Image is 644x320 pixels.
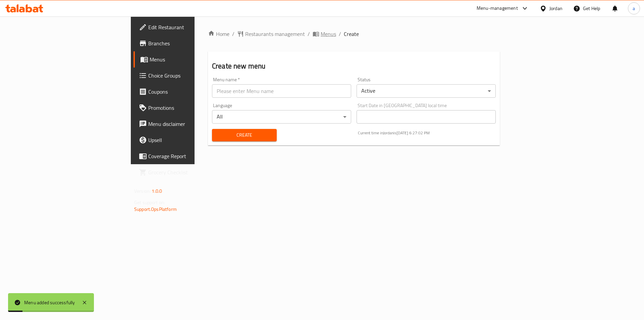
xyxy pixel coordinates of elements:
span: Grocery Checklist [148,168,233,176]
div: Menu added successfully [24,299,75,306]
a: Menu disclaimer [133,116,238,132]
li: / [339,30,341,38]
span: Promotions [148,104,233,112]
button: Create [212,129,277,141]
a: Edit Restaurant [133,19,238,35]
a: Menus [313,30,336,38]
a: Grocery Checklist [133,164,238,180]
span: Choice Groups [148,72,233,80]
span: Get support on: [134,198,165,207]
li: / [308,30,310,38]
a: Coupons [133,84,238,100]
span: Coverage Report [148,152,233,160]
span: a [633,5,635,12]
span: Menu disclaimer [148,120,233,128]
a: Promotions [133,100,238,116]
span: Upsell [148,136,233,144]
span: Coupons [148,88,233,96]
div: All [212,110,351,124]
a: Upsell [133,132,238,148]
span: Restaurants management [245,30,305,38]
a: Restaurants management [237,30,305,38]
span: Edit Restaurant [148,23,233,31]
span: Branches [148,39,233,47]
a: Branches [133,35,238,51]
a: Support.OpsPlatform [134,205,177,214]
a: Choice Groups [133,67,238,84]
span: 1.0.0 [152,187,162,195]
span: Version: [134,187,151,195]
a: Coverage Report [133,148,238,164]
input: Please enter Menu name [212,84,351,98]
span: Menus [321,30,336,38]
nav: breadcrumb [208,30,500,38]
a: Menus [133,51,238,67]
span: Create [344,30,359,38]
div: Menu-management [477,4,518,12]
span: Menus [150,55,233,63]
div: Jordan [549,5,562,12]
div: Active [357,84,496,98]
span: Create [217,131,271,139]
h2: Create new menu [212,61,496,71]
p: Current time in Jordan is [DATE] 6:27:02 PM [358,130,496,136]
